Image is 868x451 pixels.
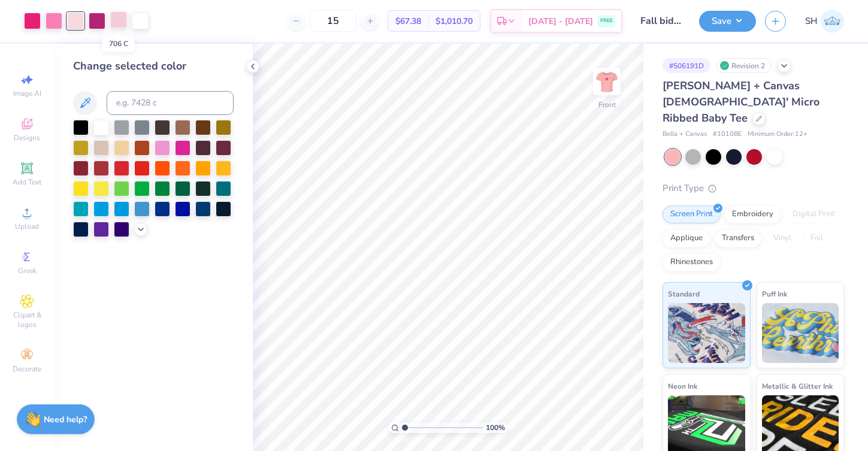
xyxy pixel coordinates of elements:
span: [DATE] - [DATE] [528,15,593,28]
a: SH [805,10,844,33]
span: Designs [14,133,40,143]
span: Neon Ink [668,380,697,392]
img: Front [595,69,619,93]
span: $1,010.70 [435,15,473,28]
span: FREE [600,17,613,25]
span: Add Text [13,177,41,187]
button: Save [699,11,756,32]
span: Bella + Canvas [663,129,707,140]
div: # 506191D [663,58,710,73]
div: Rhinestones [663,253,721,271]
input: – – [310,10,356,32]
span: Upload [15,222,39,231]
span: [PERSON_NAME] + Canvas [DEMOGRAPHIC_DATA]' Micro Ribbed Baby Tee [663,78,819,125]
div: Foil [803,229,831,247]
span: SH [805,14,818,28]
span: Minimum Order: 12 + [748,129,807,140]
span: # 1010BE [713,129,742,140]
div: Embroidery [724,205,781,223]
span: $67.38 [395,15,421,28]
img: Puff Ink [762,303,839,363]
span: Greek [18,266,37,276]
div: Applique [663,229,710,247]
div: Print Type [663,181,844,195]
strong: Need help? [44,414,87,425]
div: Revision 2 [716,58,772,73]
span: Clipart & logos [6,310,48,329]
div: Change selected color [73,58,234,74]
div: Vinyl [766,229,799,247]
span: Image AI [13,89,41,98]
input: e.g. 7428 c [107,91,234,115]
img: Sofia Hristidis [821,10,844,33]
div: Digital Print [785,205,843,223]
input: Untitled Design [631,9,690,33]
span: Decorate [13,364,41,374]
div: Screen Print [663,205,721,223]
div: Front [598,99,616,110]
span: 100 % [486,422,505,433]
span: Standard [668,287,700,300]
span: Puff Ink [762,287,787,300]
span: Metallic & Glitter Ink [762,380,833,392]
img: Standard [668,303,745,363]
div: Transfers [714,229,762,247]
div: 706 C [102,35,135,52]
